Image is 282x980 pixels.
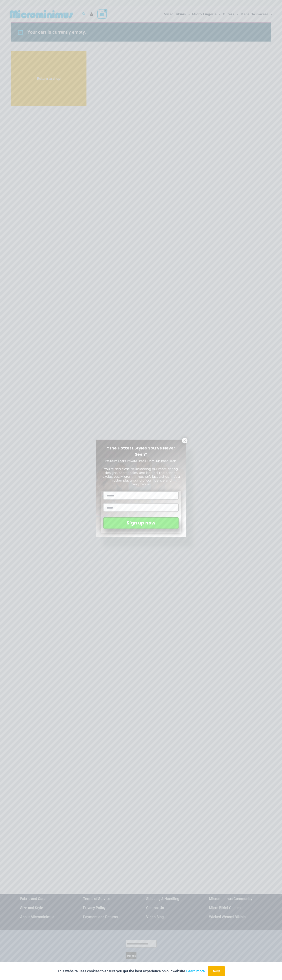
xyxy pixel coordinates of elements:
[107,445,175,457] span: “The Hottest Styles You’ve Never Seen”
[103,517,179,529] button: Sign up now
[186,969,205,973] a: Learn more
[102,467,180,486] span: You’re this close to unlocking our most daring designs, secret sales, and behind-the-scenes exclu...
[208,966,225,976] button: Accept
[182,438,187,443] button: Close
[57,968,205,974] p: This website uses cookies to ensure you get the best experience on our website.
[105,459,177,463] span: Exclusive Looks. Private Drops. Only Our Inner Circle.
